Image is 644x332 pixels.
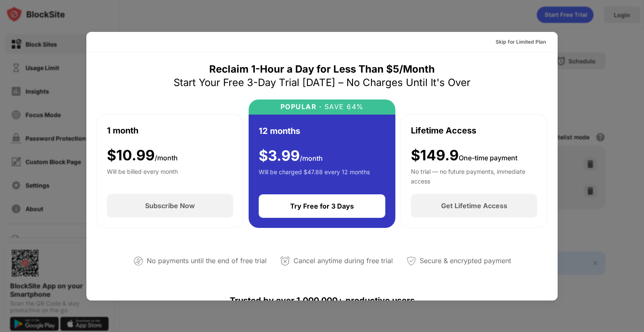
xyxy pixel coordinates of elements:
div: Skip for Limited Plan [496,38,546,46]
div: Secure & encrypted payment [420,255,511,267]
div: Will be billed every month [107,167,178,184]
div: No trial — no future payments, immediate access [411,167,537,184]
div: 12 months [259,125,300,137]
div: Lifetime Access [411,124,476,137]
img: not-paying [133,256,143,266]
div: $149.9 [411,147,517,164]
div: Try Free for 3 Days [290,202,354,210]
div: Subscribe Now [145,201,195,210]
div: Get Lifetime Access [441,201,507,210]
div: SAVE 64% [322,103,364,111]
div: Reclaim 1-Hour a Day for Less Than $5/Month [209,63,435,76]
div: Trusted by over 1,000,000+ productive users [96,280,548,321]
span: /month [155,154,178,162]
div: Cancel anytime during free trial [293,255,393,267]
div: 1 month [107,124,138,137]
span: One-time payment [459,154,517,162]
div: Start Your Free 3-Day Trial [DATE] – No Charges Until It's Over [174,76,470,89]
div: POPULAR · [280,103,322,111]
span: /month [300,154,323,162]
div: No payments until the end of free trial [147,255,267,267]
img: secured-payment [406,256,416,266]
div: $ 10.99 [107,147,178,164]
div: $ 3.99 [259,147,323,165]
div: Will be charged $47.88 every 12 months [259,167,370,184]
img: cancel-anytime [280,256,290,266]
